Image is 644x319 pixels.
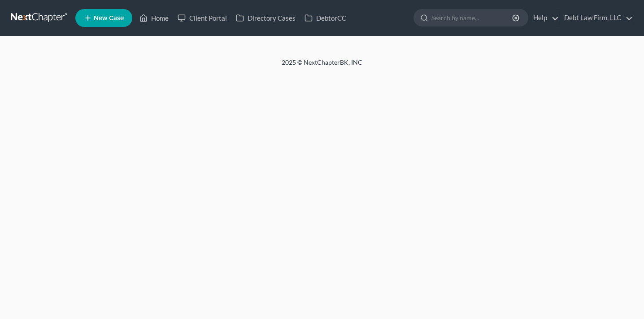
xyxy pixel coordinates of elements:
div: 2025 © NextChapterBK, INC [66,58,578,74]
a: Help [529,10,559,26]
a: Debt Law Firm, LLC [560,10,633,26]
input: Search by name... [431,9,513,26]
a: Directory Cases [231,10,300,26]
a: DebtorCC [300,10,351,26]
a: Client Portal [173,10,231,26]
a: Home [135,10,173,26]
span: New Case [94,15,124,22]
